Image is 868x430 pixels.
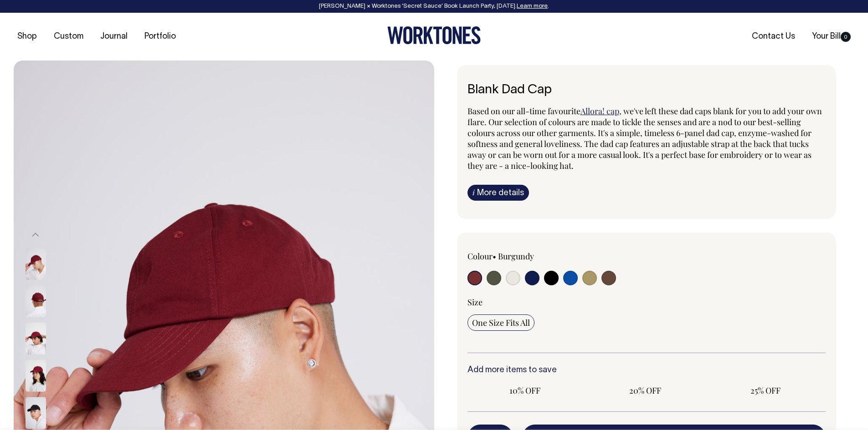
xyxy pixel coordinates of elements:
img: burgundy [26,359,46,391]
a: Portfolio [141,29,180,44]
div: Colour [467,251,611,262]
a: Contact Us [748,29,799,44]
input: 25% OFF [708,382,823,399]
img: black [26,397,46,429]
img: burgundy [26,322,46,354]
span: , we've left these dad caps blank for you to add your own flare. Our selection of colours are mad... [467,106,822,171]
a: Shop [14,29,41,44]
h6: Add more items to save [467,366,826,375]
h6: Blank Dad Cap [467,83,826,97]
img: burgundy [26,285,46,317]
span: One Size Fits All [472,317,530,328]
span: i [473,187,475,197]
span: Based on our all-time favourite [467,106,580,116]
a: Your Bill0 [808,29,854,44]
a: iMore details [467,185,529,201]
a: Custom [50,29,87,44]
a: Learn more [517,4,548,9]
a: Journal [97,29,131,44]
span: 25% OFF [713,385,818,396]
input: 20% OFF [588,382,703,399]
input: One Size Fits All [467,314,534,331]
input: 10% OFF [467,382,582,399]
label: Burgundy [498,251,534,262]
button: Previous [29,225,42,245]
div: [PERSON_NAME] × Worktones ‘Secret Sauce’ Book Launch Party, [DATE]. . [9,3,859,10]
span: • [493,251,496,262]
span: 20% OFF [592,385,698,396]
a: Allora! cap [580,106,619,116]
span: 0 [841,32,851,42]
img: burgundy [26,248,46,279]
span: 10% OFF [472,385,578,396]
div: Size [467,297,826,308]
